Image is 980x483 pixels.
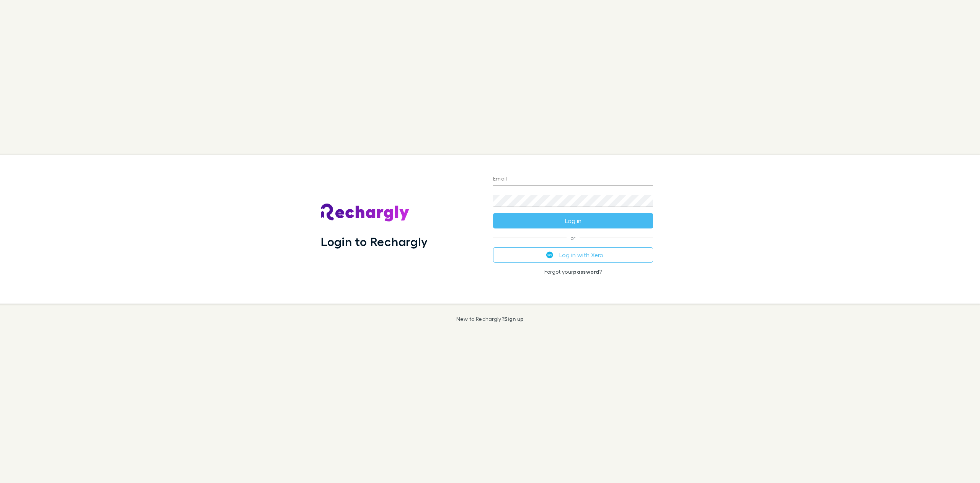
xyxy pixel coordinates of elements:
[493,213,653,228] button: Log in
[493,247,653,263] button: Log in with Xero
[493,269,653,275] p: Forgot your ?
[504,315,524,322] a: Sign up
[546,251,553,258] img: Xero's logo
[321,234,428,249] h1: Login to Rechargly
[573,268,599,275] a: password
[456,316,524,322] p: New to Rechargly?
[321,204,410,222] img: Rechargly's Logo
